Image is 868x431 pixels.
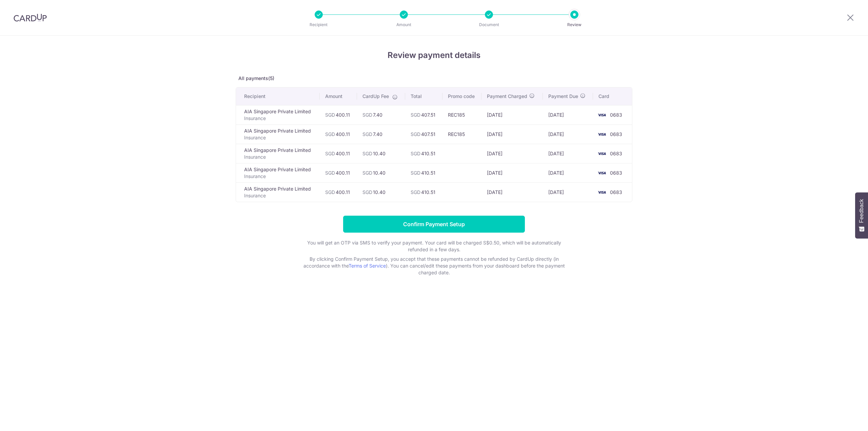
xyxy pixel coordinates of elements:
th: Promo code [442,87,482,105]
img: <span class="translation_missing" title="translation missing: en.account_steps.new_confirm_form.b... [595,169,609,177]
iframe: Opens a widget where you can find more information [825,411,861,428]
span: 0683 [610,131,622,137]
img: CardUp [14,14,47,22]
td: [DATE] [543,144,593,163]
td: AIA Singapore Private Limited [236,144,320,163]
span: 0683 [610,151,622,156]
span: Payment Due [548,93,578,100]
th: Recipient [236,87,320,105]
td: 407.51 [405,105,442,124]
img: <span class="translation_missing" title="translation missing: en.account_steps.new_confirm_form.b... [595,188,609,196]
span: SGD [362,170,372,176]
span: 0683 [610,189,622,195]
td: 400.11 [320,144,357,163]
img: <span class="translation_missing" title="translation missing: en.account_steps.new_confirm_form.b... [595,150,609,158]
th: Total [405,87,442,105]
p: Document [464,21,514,28]
p: Insurance [244,192,314,199]
span: SGD [411,189,420,195]
td: 10.40 [357,182,405,202]
td: [DATE] [543,182,593,202]
td: [DATE] [481,182,543,202]
p: Insurance [244,115,314,122]
td: [DATE] [481,105,543,124]
span: SGD [325,151,335,156]
td: 400.11 [320,105,357,124]
td: 400.11 [320,124,357,144]
img: <span class="translation_missing" title="translation missing: en.account_steps.new_confirm_form.b... [595,111,609,119]
p: All payments(5) [236,75,632,82]
td: REC185 [442,105,482,124]
td: REC185 [442,124,482,144]
td: 400.11 [320,163,357,182]
span: SGD [325,131,335,137]
td: 400.11 [320,182,357,202]
p: Insurance [244,154,314,160]
span: SGD [411,151,420,156]
span: SGD [325,112,335,118]
p: Review [549,21,599,28]
td: [DATE] [481,163,543,182]
span: 0683 [610,112,622,118]
td: AIA Singapore Private Limited [236,182,320,202]
span: SGD [411,131,420,137]
span: SGD [362,112,372,118]
p: By clicking Confirm Payment Setup, you accept that these payments cannot be refunded by CardUp di... [298,256,570,276]
td: AIA Singapore Private Limited [236,105,320,124]
p: Insurance [244,173,314,180]
td: 407.51 [405,124,442,144]
span: Payment Charged [487,93,527,100]
td: 7.40 [357,124,405,144]
span: SGD [362,131,372,137]
span: SGD [325,189,335,195]
span: SGD [362,151,372,156]
img: <span class="translation_missing" title="translation missing: en.account_steps.new_confirm_form.b... [595,130,609,138]
span: SGD [411,170,420,176]
td: 410.51 [405,182,442,202]
td: 410.51 [405,163,442,182]
span: Feedback [859,199,865,223]
span: 0683 [610,170,622,176]
td: 7.40 [357,105,405,124]
span: SGD [411,112,420,118]
td: [DATE] [543,124,593,144]
td: [DATE] [481,124,543,144]
td: AIA Singapore Private Limited [236,163,320,182]
td: [DATE] [481,144,543,163]
p: You will get an OTP via SMS to verify your payment. Your card will be charged S$0.50, which will ... [298,239,570,253]
p: Recipient [294,21,344,28]
span: SGD [362,189,372,195]
td: 10.40 [357,163,405,182]
input: Confirm Payment Setup [343,216,525,233]
td: 410.51 [405,144,442,163]
span: SGD [325,170,335,176]
span: CardUp Fee [362,93,389,100]
p: Insurance [244,134,314,141]
h4: Review payment details [236,49,632,61]
td: 10.40 [357,144,405,163]
button: Feedback - Show survey [855,192,868,238]
p: Amount [379,21,429,28]
a: Terms of Service [349,263,386,269]
td: [DATE] [543,163,593,182]
th: Amount [320,87,357,105]
td: AIA Singapore Private Limited [236,124,320,144]
td: [DATE] [543,105,593,124]
th: Card [593,87,632,105]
